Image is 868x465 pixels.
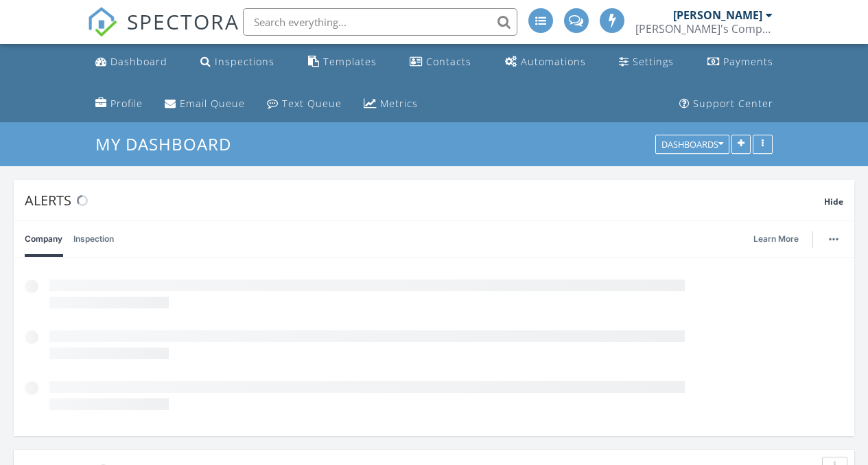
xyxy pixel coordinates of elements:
[282,97,342,110] div: Text Queue
[693,97,773,110] div: Support Center
[404,49,477,75] a: Contacts
[73,221,114,257] a: Inspection
[243,8,517,36] input: Search everything...
[753,232,807,246] a: Learn More
[261,91,347,117] a: Text Queue
[303,49,382,75] a: Templates
[159,91,250,117] a: Email Queue
[702,49,779,75] a: Payments
[674,91,779,117] a: Support Center
[613,49,679,75] a: Settings
[655,135,729,155] button: Dashboards
[673,8,762,22] div: [PERSON_NAME]
[635,22,773,36] div: Mike's Complete Home Inspection, LLC
[380,97,418,110] div: Metrics
[426,55,471,68] div: Contacts
[215,55,274,68] div: Inspections
[110,97,143,110] div: Profile
[95,133,243,155] a: My Dashboard
[633,55,674,68] div: Settings
[358,91,423,117] a: Metrics
[87,19,239,47] a: SPECTORA
[195,49,280,75] a: Inspections
[90,91,148,117] a: Company Profile
[127,7,239,36] span: SPECTORA
[110,55,167,68] div: Dashboard
[521,55,586,68] div: Automations
[25,221,62,257] a: Company
[323,55,377,68] div: Templates
[723,55,773,68] div: Payments
[824,196,843,207] span: Hide
[90,49,173,75] a: Dashboard
[829,238,838,240] img: ellipsis-632cfdd7c38ec3a7d453.svg
[87,7,117,37] img: The Best Home Inspection Software - Spectora
[500,49,591,75] a: Automations (Advanced)
[661,140,723,150] div: Dashboards
[25,191,824,209] div: Alerts
[180,97,245,110] div: Email Queue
